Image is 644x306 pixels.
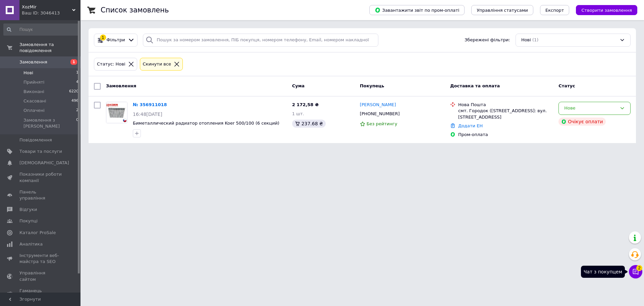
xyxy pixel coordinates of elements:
[292,111,304,116] span: 1 шт.
[76,107,78,114] span: 2
[19,137,52,143] span: Повідомлення
[19,189,62,201] span: Панель управління
[100,35,106,41] div: 1
[465,37,510,43] span: Збережені фільтри:
[292,83,305,88] span: Cума
[133,102,167,107] a: № 356911018
[19,59,47,65] span: Замовлення
[23,89,44,95] span: Виконані
[292,102,319,107] span: 2 172,58 ₴
[76,117,78,129] span: 0
[292,120,326,128] div: 237.68 ₴
[23,107,45,114] span: Оплачені
[22,10,80,16] div: Ваш ID: 3046413
[540,5,570,15] button: Експорт
[360,102,396,108] a: [PERSON_NAME]
[106,102,127,123] a: Фото товару
[23,117,76,129] span: Замовлення з [PERSON_NAME]
[477,8,528,13] span: Управління статусами
[101,6,169,14] h1: Список замовлень
[76,70,78,76] span: 1
[19,207,37,213] span: Відгуки
[69,89,78,95] span: 6220
[581,266,625,278] div: Чат з покупцем
[629,265,642,278] button: Чат з покупцем2
[23,70,33,76] span: Нові
[106,102,127,123] img: Фото товару
[19,241,43,247] span: Аналітика
[143,34,378,47] input: Пошук за номером замовлення, ПІБ покупця, номером телефону, Email, номером накладної
[71,98,78,104] span: 496
[133,121,279,126] a: Биметаллический радиатор отопления Koer 500/100 (6 секций)
[360,83,384,88] span: Покупець
[569,7,637,12] a: Створити замовлення
[107,37,125,43] span: Фільтри
[70,59,77,65] span: 1
[558,118,606,126] div: Очікує оплати
[458,132,553,138] div: Пром-оплата
[142,61,173,68] div: Cкинути все
[22,4,72,10] span: ХоzMir
[133,112,162,117] span: 16:48[DATE]
[458,102,553,108] div: Нова Пошта
[558,83,575,88] span: Статус
[375,7,459,13] span: Завантажити звіт по пром-оплаті
[23,98,46,104] span: Скасовані
[545,8,564,13] span: Експорт
[19,288,62,300] span: Гаманець компанії
[96,61,127,68] div: Статус: Нові
[23,79,44,85] span: Прийняті
[532,37,538,42] span: (1)
[359,110,401,118] div: [PHONE_NUMBER]
[76,79,78,85] span: 4
[471,5,533,15] button: Управління статусами
[521,37,531,43] span: Нові
[636,265,642,271] span: 2
[369,5,465,15] button: Завантажити звіт по пром-оплаті
[450,83,500,88] span: Доставка та оплата
[19,148,62,155] span: Товари та послуги
[367,121,397,126] span: Без рейтингу
[19,160,69,166] span: [DEMOGRAPHIC_DATA]
[19,230,56,236] span: Каталог ProSale
[564,105,617,112] div: Нове
[581,8,632,13] span: Створити замовлення
[19,171,62,183] span: Показники роботи компанії
[19,253,62,265] span: Інструменти веб-майстра та SEO
[458,108,553,120] div: смт. Городок ([STREET_ADDRESS]: вул. [STREET_ADDRESS]
[458,123,483,128] a: Додати ЕН
[576,5,637,15] button: Створити замовлення
[19,218,38,224] span: Покупці
[3,24,79,36] input: Пошук
[106,83,136,88] span: Замовлення
[19,270,62,282] span: Управління сайтом
[19,42,80,54] span: Замовлення та повідомлення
